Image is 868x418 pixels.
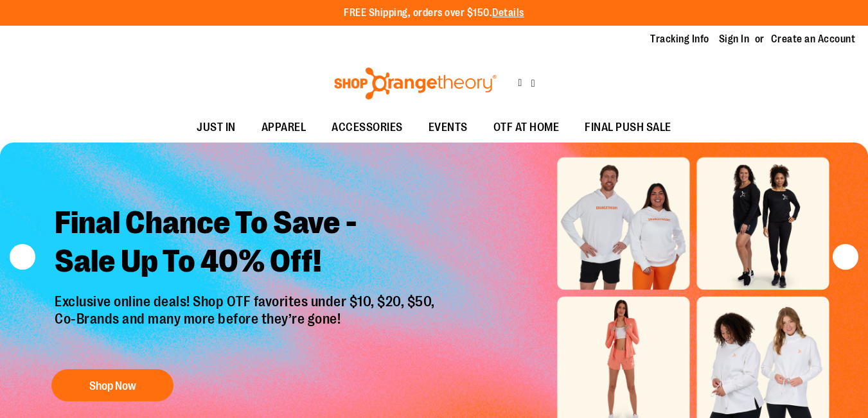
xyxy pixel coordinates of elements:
a: Tracking Info [650,32,709,46]
a: Sign In [719,32,750,46]
a: FINAL PUSH SALE [572,113,684,143]
a: Final Chance To Save -Sale Up To 40% Off! Exclusive online deals! Shop OTF favorites under $10, $... [45,195,448,408]
p: Exclusive online deals! Shop OTF favorites under $10, $20, $50, Co-Brands and many more before th... [45,294,448,357]
a: OTF AT HOME [481,113,572,143]
p: FREE Shipping, orders over $150. [344,6,524,21]
a: ACCESSORIES [319,113,416,143]
span: FINAL PUSH SALE [585,113,671,142]
span: OTF AT HOME [493,113,560,142]
img: Shop Orangetheory [332,67,499,100]
a: APPAREL [249,113,319,143]
a: JUST IN [184,113,249,143]
a: Details [492,7,524,19]
span: JUST IN [197,113,236,142]
span: APPAREL [261,113,306,142]
span: EVENTS [429,113,468,142]
button: Shop Now [51,369,173,401]
h2: Final Chance To Save - Sale Up To 40% Off! [45,195,448,294]
a: Create an Account [771,32,856,46]
a: EVENTS [416,113,481,143]
button: prev [10,244,35,270]
span: ACCESSORIES [332,113,403,142]
button: next [833,244,858,270]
